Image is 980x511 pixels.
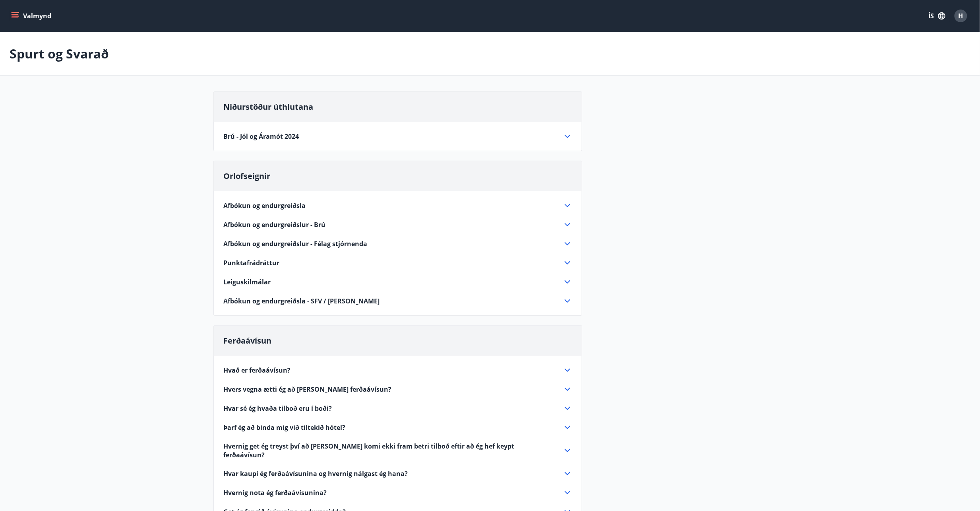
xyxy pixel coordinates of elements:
div: Hvað er ferðaávísun? [223,365,572,375]
span: Afbókun og endurgreiðsla [223,201,306,210]
div: Brú - Jól og Áramót 2024 [223,132,572,141]
div: Afbókun og endurgreiðslur - Félag stjórnenda [223,239,572,249]
div: Hvernig nota ég ferðaávísunina? [223,488,572,497]
span: Hvar kaupi ég ferðaávísunina og hvernig nálgast ég hana? [223,469,408,478]
span: H [959,12,963,20]
div: Hvar kaupi ég ferðaávísunina og hvernig nálgast ég hana? [223,469,572,478]
span: Hvernig get ég treyst því að [PERSON_NAME] komi ekki fram betri tilboð eftir að ég hef keypt ferð... [223,442,553,459]
span: Punktafrádráttur [223,258,279,267]
div: Afbókun og endurgreiðsla [223,201,572,210]
span: Hvar sé ég hvaða tilboð eru í boði? [223,404,332,413]
div: Hvar sé ég hvaða tilboð eru í boði? [223,404,572,413]
button: H [951,6,970,25]
span: Ferðaávísun [223,335,271,346]
span: Afbókun og endurgreiðslur - Félag stjórnenda [223,239,367,248]
div: Afbókun og endurgreiðslur - Brú [223,220,572,229]
div: Hvers vegna ætti ég að [PERSON_NAME] ferðaávísun? [223,385,572,394]
span: Hvernig nota ég ferðaávísunina? [223,488,327,497]
div: Hvernig get ég treyst því að [PERSON_NAME] komi ekki fram betri tilboð eftir að ég hef keypt ferð... [223,442,572,459]
span: Hvers vegna ætti ég að [PERSON_NAME] ferðaávísun? [223,385,391,394]
div: Punktafrádráttur [223,258,572,268]
span: Brú - Jól og Áramót 2024 [223,132,299,141]
div: Þarf ég að binda mig við tiltekið hótel? [223,423,572,432]
span: Þarf ég að binda mig við tiltekið hótel? [223,423,345,432]
div: Afbókun og endurgreiðsla - SFV / [PERSON_NAME] [223,296,572,306]
span: Niðurstöður úthlutana [223,101,313,112]
span: Afbókun og endurgreiðslur - Brú [223,220,325,229]
p: Spurt og Svarað [10,45,109,62]
button: menu [10,9,54,23]
button: ÍS [924,9,950,23]
span: Orlofseignir [223,171,270,181]
span: Hvað er ferðaávísun? [223,366,291,375]
span: Leiguskilmálar [223,278,271,286]
div: Leiguskilmálar [223,277,572,287]
span: Afbókun og endurgreiðsla - SFV / [PERSON_NAME] [223,297,380,305]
